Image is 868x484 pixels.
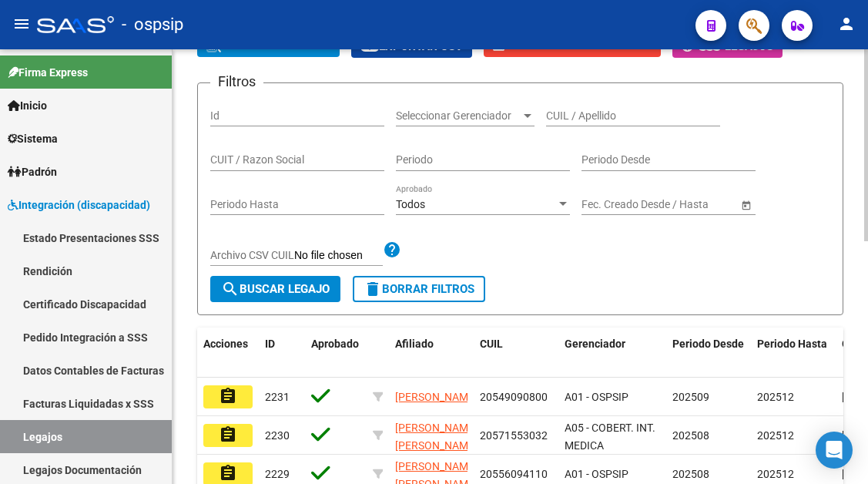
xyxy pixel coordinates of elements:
span: 202512 [757,391,794,403]
datatable-header-cell: Gerenciador [558,328,666,378]
span: A01 - OSPSIP [565,468,628,480]
datatable-header-cell: Acciones [197,328,259,378]
span: Aprobado [311,338,359,350]
span: [PERSON_NAME] [PERSON_NAME] SANTIAGO [395,422,478,469]
datatable-header-cell: CUIL [474,328,558,378]
mat-icon: assignment [219,387,237,405]
span: Todos [396,198,425,210]
span: Exportar CSV [360,39,463,53]
span: Buscar Legajo [221,282,330,296]
span: 20556094110 [480,468,548,480]
span: 2231 [265,391,290,403]
span: 202512 [757,429,794,442]
span: Acciones [203,338,248,350]
button: Borrar Filtros [353,276,485,302]
span: Integración (discapacidad) [8,197,150,213]
mat-icon: assignment [219,425,237,444]
button: Open calendar [738,197,754,213]
input: Fecha fin [651,198,726,211]
span: Periodo Desde [672,338,744,350]
h3: Filtros [210,71,263,92]
span: A01 - OSPSIP [565,391,628,403]
datatable-header-cell: Periodo Hasta [751,328,836,378]
span: [PERSON_NAME] [395,391,478,403]
span: 20571553032 [480,429,548,442]
span: 202512 [757,468,794,480]
datatable-header-cell: Aprobado [305,328,367,378]
mat-icon: help [383,240,401,259]
span: Padrón [8,163,57,180]
span: Archivo CSV CUIL [210,249,294,261]
span: 202508 [672,429,709,442]
span: Seleccionar Gerenciador [396,109,521,123]
span: 2230 [265,429,290,442]
mat-icon: search [221,280,240,298]
span: A05 - COBERT. INT. MEDICA [565,422,655,452]
datatable-header-cell: Periodo Desde [666,328,751,378]
span: 202508 [672,468,709,480]
span: 2229 [265,468,290,480]
span: Periodo Hasta [757,338,827,350]
span: 20549090800 [480,391,548,403]
span: ID [265,338,275,350]
span: - ospsip [122,8,183,42]
datatable-header-cell: ID [259,328,305,378]
mat-icon: menu [12,15,31,33]
datatable-header-cell: Afiliado [389,328,474,378]
span: 202509 [672,391,709,403]
span: Firma Express [8,64,88,81]
span: Sistema [8,130,58,147]
span: Gerenciador [565,338,625,350]
mat-icon: assignment [219,464,237,482]
input: Fecha inicio [581,198,638,211]
input: Archivo CSV CUIL [294,249,383,263]
div: Open Intercom Messenger [816,432,853,469]
span: Inicio [8,97,47,114]
span: Borrar Filtros [364,282,474,296]
span: CUIL [480,338,503,350]
button: Buscar Legajo [210,276,340,302]
mat-icon: delete [364,280,382,298]
span: Afiliado [395,338,434,350]
mat-icon: person [837,15,856,33]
